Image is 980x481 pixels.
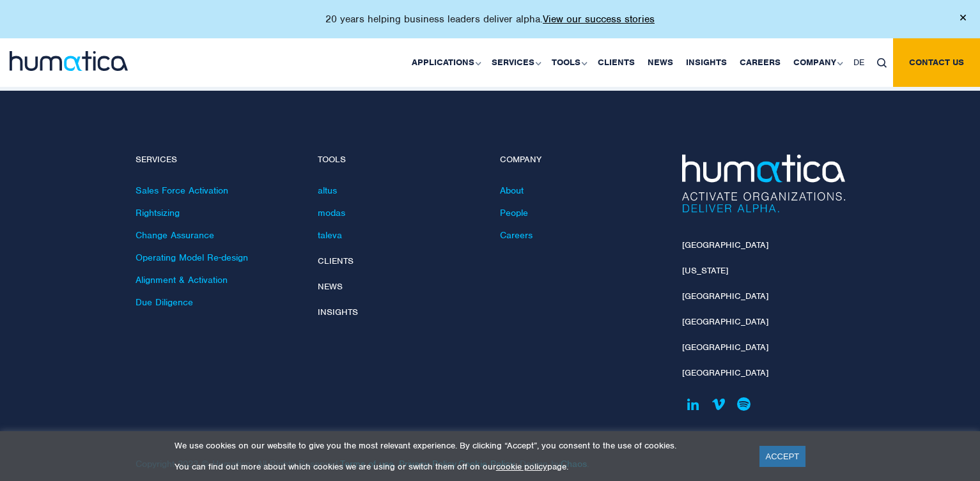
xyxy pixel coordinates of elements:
[485,38,545,87] a: Services
[682,367,768,378] a: [GEOGRAPHIC_DATA]
[136,185,228,196] a: Sales Force Activation
[682,265,728,276] a: [US_STATE]
[893,38,980,87] a: Contact us
[759,446,806,467] a: ACCEPT
[500,229,533,241] a: Careers
[545,38,591,87] a: Tools
[318,185,337,196] a: altus
[591,38,641,87] a: Clients
[682,155,845,212] img: Humatica
[708,393,730,415] a: Humatica on Vimeo
[175,440,743,451] p: We use cookies on our website to give you the most relevant experience. By clicking “Accept”, you...
[136,274,228,286] a: Alignment & Activation
[318,207,345,218] a: modas
[680,38,733,87] a: Insights
[847,38,871,87] a: DE
[787,38,847,87] a: Company
[136,296,193,308] a: Due Diligence
[682,316,768,327] a: [GEOGRAPHIC_DATA]
[641,38,680,87] a: News
[136,155,299,165] h4: Services
[733,38,787,87] a: Careers
[500,155,663,165] h4: Company
[496,461,547,472] a: cookie policy
[405,38,485,87] a: Applications
[136,229,214,241] a: Change Assurance
[500,207,528,218] a: People
[500,185,524,196] a: About
[10,51,128,71] img: logo
[733,393,756,415] a: Humatica on Spotify
[877,58,887,68] img: search_icon
[682,342,768,353] a: [GEOGRAPHIC_DATA]
[318,155,481,165] h4: Tools
[318,256,354,266] a: Clients
[175,461,743,472] p: You can find out more about which cookies we are using or switch them off on our page.
[318,281,343,292] a: News
[543,13,655,26] a: View our success stories
[682,393,704,415] a: Humatica on Linkedin
[136,252,248,263] a: Operating Model Re-design
[318,229,342,241] a: taleva
[682,291,768,302] a: [GEOGRAPHIC_DATA]
[325,13,655,26] p: 20 years helping business leaders deliver alpha.
[318,307,358,317] a: Insights
[136,207,180,218] a: Rightsizing
[853,57,864,68] span: DE
[682,240,768,250] a: [GEOGRAPHIC_DATA]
